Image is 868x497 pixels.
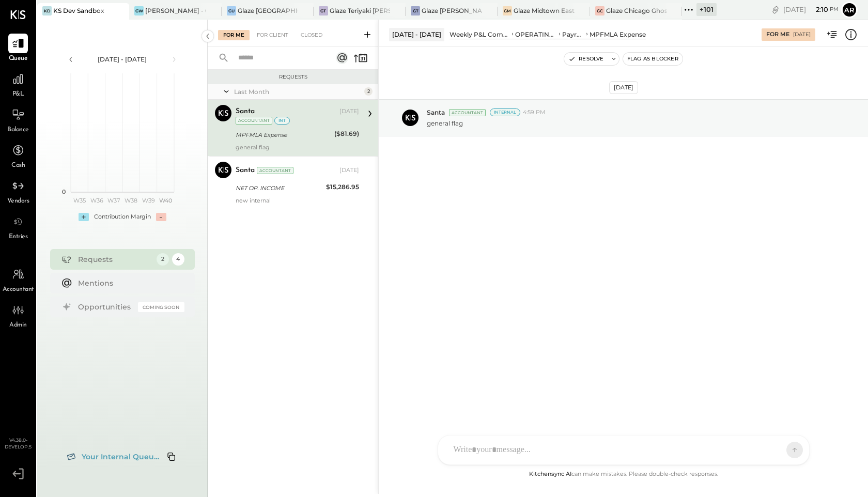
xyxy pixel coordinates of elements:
div: Accountant [449,109,486,116]
span: Balance [7,126,29,135]
div: Last Month [234,87,362,96]
a: Queue [1,34,36,64]
div: KD [42,6,52,15]
div: For Client [252,30,293,40]
div: GM [503,6,512,15]
div: For Me [766,30,789,39]
button: Flag as Blocker [623,53,683,65]
div: ($81.69) [334,129,359,139]
text: W36 [90,197,103,204]
div: Glaze [PERSON_NAME] [PERSON_NAME] LLC [422,6,482,15]
div: Requests [78,254,151,265]
div: Payroll Taxes [562,30,584,39]
text: W35 [73,197,85,204]
div: Glaze [GEOGRAPHIC_DATA] - 110 Uni [238,6,298,15]
a: Cash [1,141,36,170]
div: $15,286.95 [326,182,359,192]
text: W38 [125,197,137,204]
div: + 101 [696,3,717,16]
button: Resolve [564,53,608,65]
div: Glaze Teriyaki [PERSON_NAME] Street - [PERSON_NAME] River [PERSON_NAME] LLC [330,6,390,15]
div: GU [227,6,236,15]
div: Requests [213,73,373,81]
span: P&L [12,90,24,99]
div: For Me [218,30,250,40]
text: W40 [159,197,172,204]
div: Mentions [78,278,179,288]
div: Opportunities [78,302,133,312]
div: KS Dev Sandbox [53,6,104,15]
div: [DATE] [339,107,359,116]
a: Admin [1,300,36,330]
span: Your Internal Queue... [82,452,159,461]
text: W37 [107,197,120,204]
div: Accountant [236,117,272,125]
div: Weekly P&L Comparison [450,30,510,39]
div: Coming Soon [138,302,184,312]
div: Santa [236,165,255,176]
a: Entries [1,212,36,242]
div: MPFMLA Expense [236,130,331,140]
div: general flag [236,144,359,151]
div: Internal [490,108,520,116]
div: [PERSON_NAME] - Glaze Williamsburg One LLC [145,6,206,15]
div: [DATE] [339,166,359,175]
div: [DATE] - [DATE] [79,55,166,64]
div: GT [411,6,420,15]
div: GC [595,6,605,15]
div: Glaze Midtown East - Glaze Lexington One LLC [514,6,574,15]
div: NET OP. INCOME [236,183,323,193]
div: [DATE] - [DATE] [389,28,444,41]
span: Admin [9,321,27,330]
div: 2 [157,253,169,266]
div: [DATE] [783,5,839,14]
div: GW [134,6,144,15]
span: Santa [427,108,445,117]
div: [DATE] [609,81,638,94]
span: 4:59 PM [523,108,546,117]
span: Queue [9,54,28,64]
div: + [79,213,89,221]
button: Ar [841,2,858,18]
a: P&L [1,69,36,99]
div: MPFMLA Expense [590,30,646,39]
div: Santa [236,106,255,117]
div: - [156,213,166,221]
div: [DATE] [793,31,811,38]
span: Vendors [7,197,29,206]
div: Glaze Chicago Ghost - West River Rice LLC [606,6,667,15]
text: 0 [62,188,66,195]
div: 4 [172,253,184,266]
p: general flag [427,119,463,128]
div: new internal [236,197,359,204]
span: Entries [9,232,28,242]
div: int [274,117,290,125]
div: Closed [296,30,328,40]
div: Accountant [257,167,293,174]
text: W39 [142,197,154,204]
button: Copy email to clipboard [163,448,180,465]
div: OPERATING EXPENSES [515,30,557,39]
span: Accountant [3,285,34,294]
a: Vendors [1,176,36,206]
span: Cash [11,161,25,170]
a: Accountant [1,265,36,294]
div: GT [319,6,328,15]
div: Contribution Margin [94,213,151,221]
div: 2 [364,87,373,96]
div: copy link [770,4,781,15]
a: Balance [1,105,36,135]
